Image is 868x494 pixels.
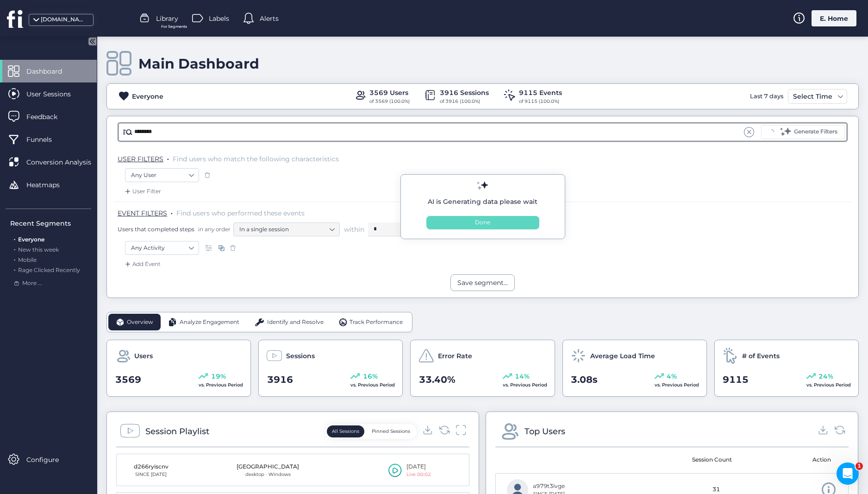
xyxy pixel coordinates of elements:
[655,382,699,388] span: vs. Previous Period
[26,134,66,145] span: Funnels
[438,351,472,361] span: Error Rate
[18,256,37,263] span: Mobile
[128,462,174,471] div: d266ryiscnv
[134,351,153,361] span: Users
[118,225,194,233] span: Users that completed steps
[503,382,547,388] span: vs. Previous Period
[161,24,187,30] span: For Segments
[286,351,315,361] span: Sessions
[196,225,231,233] span: in any order
[369,98,410,105] div: of 3569 (100.0%)
[267,373,293,387] span: 3916
[267,318,324,327] span: Identify and Resolve
[667,371,677,381] span: 4%
[132,91,163,101] div: Everyone
[26,112,71,122] span: Feedback
[26,66,76,76] span: Dashboard
[180,318,239,327] span: Analyze Engagement
[748,89,786,104] div: Last 7 days
[14,265,15,273] span: .
[18,246,59,253] span: New this week
[440,88,489,98] div: 3916 Sessions
[457,278,508,288] div: Save segment...
[350,318,403,327] span: Track Performance
[419,373,456,387] span: 33.40%
[344,225,364,234] span: within
[712,485,720,494] span: 31
[837,462,859,485] iframe: Intercom live chat
[260,13,279,24] span: Alerts
[18,266,80,273] span: Rage Clicked Recently
[590,351,655,361] span: Average Load Time
[145,425,209,438] div: Session Playlist
[131,168,193,182] nz-select-item: Any User
[14,244,15,253] span: .
[199,382,243,388] span: vs. Previous Period
[742,351,780,361] span: # of Events
[239,222,334,236] nz-select-item: In a single session
[369,88,410,98] div: 3569 Users
[806,382,851,388] span: vs. Previous Period
[118,155,163,163] span: USER FILTERS
[127,318,153,327] span: Overview
[138,55,259,72] div: Main Dashboard
[176,209,305,217] span: Find users who performed these events
[26,180,74,190] span: Heatmaps
[440,98,489,105] div: of 3916 (100.0%)
[26,157,105,167] span: Conversion Analysis
[723,373,749,387] span: 9115
[14,234,15,243] span: .
[26,455,73,465] span: Configure
[156,13,178,24] span: Library
[856,462,863,470] span: 1
[327,425,364,437] button: All Sessions
[475,218,490,227] span: Done
[10,218,91,228] div: Recent Segments
[167,153,169,162] span: .
[533,482,565,491] div: a979t3ivge
[428,196,537,207] div: AI is Generating data please wait
[128,471,174,478] div: SINCE [DATE]
[131,241,193,255] nz-select-item: Any Activity
[791,91,835,102] div: Select Time
[14,254,15,263] span: .
[18,236,44,243] span: Everyone
[115,373,141,387] span: 3569
[350,382,395,388] span: vs. Previous Period
[123,187,161,196] div: User Filter
[211,371,226,381] span: 19%
[237,462,299,471] div: [GEOGRAPHIC_DATA]
[26,89,85,99] span: User Sessions
[571,373,598,387] span: 3.08s
[173,155,339,163] span: Find users who match the following characteristics
[761,125,845,139] button: Generate Filters
[41,15,87,24] div: [DOMAIN_NAME]
[756,447,842,473] mat-header-cell: Action
[171,207,173,216] span: .
[237,471,299,478] div: desktop · Windows
[812,10,856,26] div: E. Home
[525,425,565,438] div: Top Users
[515,371,530,381] span: 14%
[519,98,562,105] div: of 9115 (100.0%)
[118,209,167,217] span: EVENT FILTERS
[406,471,431,478] div: Live 00:02
[22,279,42,288] span: More ...
[519,88,562,98] div: 9115 Events
[794,127,837,136] div: Generate Filters
[818,371,833,381] span: 24%
[363,371,378,381] span: 16%
[123,260,161,269] div: Add Event
[669,447,756,473] mat-header-cell: Session Count
[209,13,229,24] span: Labels
[406,462,431,471] div: [DATE]
[367,425,415,437] button: Pinned Sessions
